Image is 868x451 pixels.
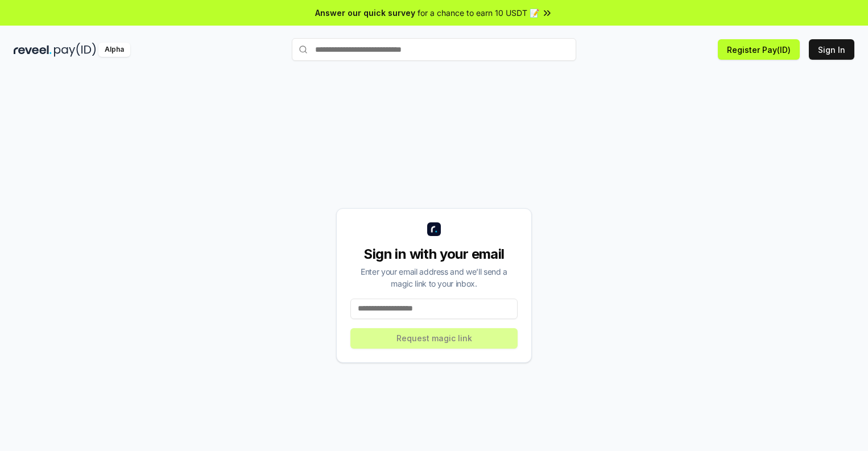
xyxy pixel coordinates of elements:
div: Enter your email address and we’ll send a magic link to your inbox. [350,266,518,289]
img: reveel_dark [14,43,52,57]
div: Sign in with your email [350,245,518,263]
span: Answer our quick survey [315,7,415,19]
span: for a chance to earn 10 USDT 📝 [418,7,539,19]
div: Alpha [98,43,130,57]
img: pay_id [54,43,96,57]
button: Register Pay(ID) [718,39,800,60]
img: logo_small [427,222,441,236]
button: Sign In [809,39,854,60]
